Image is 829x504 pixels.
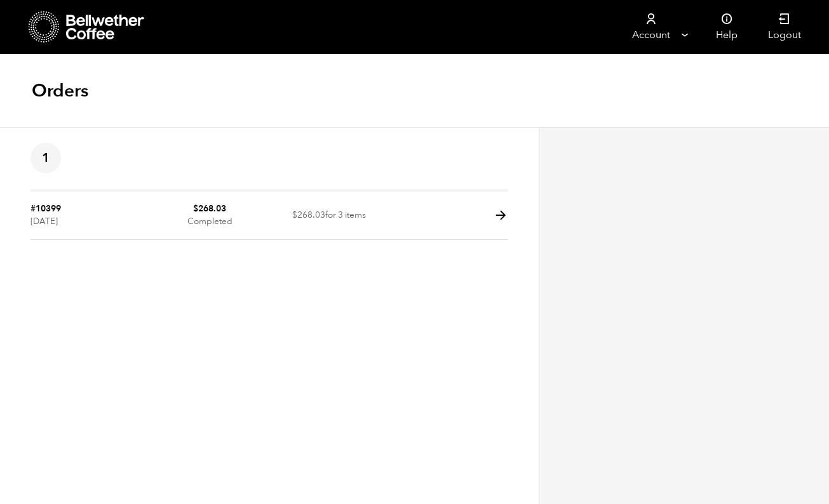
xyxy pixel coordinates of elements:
[32,79,88,102] h1: Orders
[193,202,226,215] bdi: 268.03
[193,202,198,215] span: $
[30,202,61,215] a: #10399
[292,209,297,221] span: $
[269,192,389,240] td: for 3 items
[292,209,325,221] span: 268.03
[150,192,269,240] td: Completed
[30,215,58,227] time: [DATE]
[30,143,61,173] span: 1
